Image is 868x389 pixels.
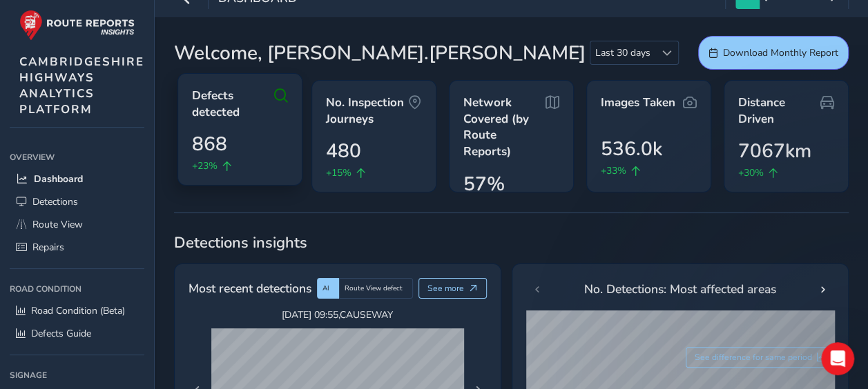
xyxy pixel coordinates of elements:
span: Most recent detections [189,279,311,297]
iframe: Intercom live chat [821,342,854,375]
a: Detections [10,190,144,213]
span: Download Monthly Report [723,46,838,59]
span: 536.0k [601,134,662,163]
span: Distance Driven [738,94,820,127]
span: See difference for same period [695,352,812,363]
div: Route View defect [339,278,413,299]
span: Images Taken [601,94,675,111]
button: See more [418,278,487,299]
span: 868 [192,130,227,159]
button: See difference for same period [686,347,835,368]
span: Defects detected [192,88,274,120]
span: Detections insights [174,232,849,253]
button: Download Monthly Report [698,36,849,70]
span: Route View [32,218,83,231]
span: 480 [326,137,361,166]
a: Route View [10,213,144,236]
div: Overview [10,147,144,168]
span: No. Detections: Most affected areas [584,280,776,298]
div: Signage [10,365,144,386]
span: [DATE] 09:55 , CAUSEWAY [211,308,464,321]
span: Last 30 days [590,41,655,64]
span: Detections [32,195,78,208]
span: Network Covered (by Route Reports) [463,94,546,160]
span: 57% [463,170,505,199]
span: Dashboard [34,172,83,186]
span: AI [322,283,329,293]
span: Welcome, [PERSON_NAME].[PERSON_NAME] [174,39,586,68]
span: +30% [738,166,764,180]
span: Defects Guide [31,327,91,340]
span: +15% [326,166,351,180]
a: Repairs [10,236,144,259]
span: Route View defect [345,283,403,293]
a: Road Condition (Beta) [10,299,144,322]
span: Repairs [32,241,64,254]
span: +33% [601,163,626,178]
span: See more [427,283,464,294]
span: No. Inspection Journeys [326,94,408,127]
div: Road Condition [10,279,144,299]
span: +23% [192,159,218,173]
span: 7067km [738,137,811,166]
span: Road Condition (Beta) [31,304,125,317]
a: Defects Guide [10,322,144,345]
span: CAMBRIDGESHIRE HIGHWAYS ANALYTICS PLATFORM [19,54,144,117]
img: rr logo [19,10,135,41]
a: Dashboard [10,168,144,190]
div: AI [317,278,339,299]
